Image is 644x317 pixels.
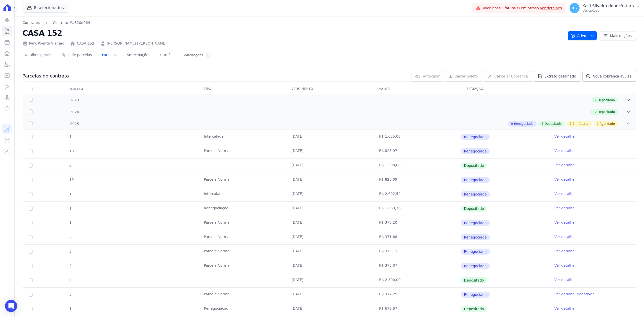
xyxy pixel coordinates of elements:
span: 9 [597,122,599,126]
a: Nova cobrança avulsa [582,71,636,82]
a: Tipos de parcelas [60,49,93,62]
span: Nova cobrança avulsa [593,74,632,79]
a: CASA 152 [77,41,94,46]
span: 2 [69,235,72,239]
span: Depositado [461,206,487,212]
span: Depositado [544,122,561,126]
td: [DATE] [286,302,373,316]
div: Parcela [63,84,90,94]
td: Intercalada [198,187,285,201]
a: Detalhes gerais [23,49,52,62]
a: Ver detalhe [554,220,575,225]
td: R$ 370,20 [373,216,461,230]
a: Ver detalhe [554,148,575,153]
span: 2024 [70,109,79,115]
th: Situação [461,84,548,94]
span: Em Aberto [573,122,588,126]
span: Depositado [461,277,487,283]
a: Ver detalhe [554,234,575,239]
a: Ver detalhes [540,6,562,10]
td: R$ 373,13 [373,245,461,259]
td: R$ 1.055,03 [373,130,461,144]
span: Renegociado [514,122,533,126]
a: Antecipações [126,49,151,62]
div: 0 [206,53,212,58]
input: Só é possível selecionar pagamentos em aberto [29,192,33,196]
span: 2023 [70,98,79,103]
button: Ativo [568,31,597,40]
td: [DATE] [286,144,373,158]
span: Renegociada [461,292,490,298]
span: 0 [69,278,72,282]
button: KS Kalil Silveira de Alcântara Ver opções [566,1,644,15]
td: [DATE] [286,245,373,259]
span: Depositado [461,163,487,169]
a: Ver detalhe [554,191,575,196]
span: 5 [69,292,72,296]
td: R$ 377,25 [373,288,461,302]
p: Kalil Silveira de Alcântara [583,4,634,9]
td: R$ 672,67 [373,302,461,316]
input: Só é possível selecionar pagamentos em aberto [29,164,33,168]
td: R$ 1.500,00 [373,158,461,173]
span: Renegociada [461,263,490,269]
a: Extrato detalhado [534,71,580,82]
p: Ver opções [583,9,634,13]
span: Renegociada [461,148,490,154]
span: Renegociada [461,177,490,183]
div: Park Poente Viamão [23,41,64,46]
td: Parcela Normal [198,173,285,187]
span: 18 [69,149,74,153]
td: [DATE] [286,216,373,230]
div: Open Intercom Messenger [5,300,17,312]
span: Renegociada [461,234,490,240]
input: Só é possível selecionar pagamentos em aberto [29,178,33,182]
span: Ativo [570,31,586,40]
td: Parcela Normal [198,245,285,259]
input: Só é possível selecionar pagamentos em aberto [29,149,33,153]
h3: Parcelas do contrato [23,73,69,79]
td: R$ 2.692,52 [373,187,461,201]
span: 7 [595,98,597,102]
a: Mais opções [600,31,636,40]
input: Só é possível selecionar pagamentos em aberto [29,307,33,311]
a: Ver detalhe [554,206,575,211]
span: 3 [69,249,72,253]
span: Você possui fatura(s) em atraso. [483,6,562,11]
span: Extrato detalhado [544,74,576,79]
td: Parcela Normal [198,230,285,244]
span: Depositado [598,110,615,114]
td: Parcela Normal [198,288,285,302]
span: 19 [69,178,74,182]
nav: Breadcrumb [23,20,564,25]
input: Só é possível selecionar pagamentos em aberto [29,221,33,225]
td: Renegociação [198,202,285,216]
span: 1 [69,135,72,139]
td: [DATE] [286,230,373,244]
span: 4 [69,264,72,268]
a: Ver detalhe [554,306,575,311]
span: 2025 [70,121,79,127]
td: [DATE] [286,158,373,173]
span: 1 [69,192,72,196]
span: 1 [69,307,72,311]
span: 9 [511,122,513,126]
td: [DATE] [286,187,373,201]
a: Solicitações0 [182,49,213,62]
td: [DATE] [286,288,373,302]
td: [DATE] [286,130,373,144]
span: Depositado [598,98,615,102]
td: Intercalada [198,130,285,144]
a: Parcelas [101,49,117,62]
a: Ver detalhe [554,277,575,282]
td: Parcela Normal [198,144,285,158]
button: 8 selecionados [23,3,68,13]
span: Renegociada [461,191,490,197]
span: 5 [542,122,544,126]
input: Só é possível selecionar pagamentos em aberto [29,278,33,282]
nav: Breadcrumb [23,20,90,25]
a: Ver detalhe [554,134,575,139]
a: Negativar [577,292,594,296]
input: Só é possível selecionar pagamentos em aberto [29,235,33,239]
a: Contratos [23,20,40,25]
